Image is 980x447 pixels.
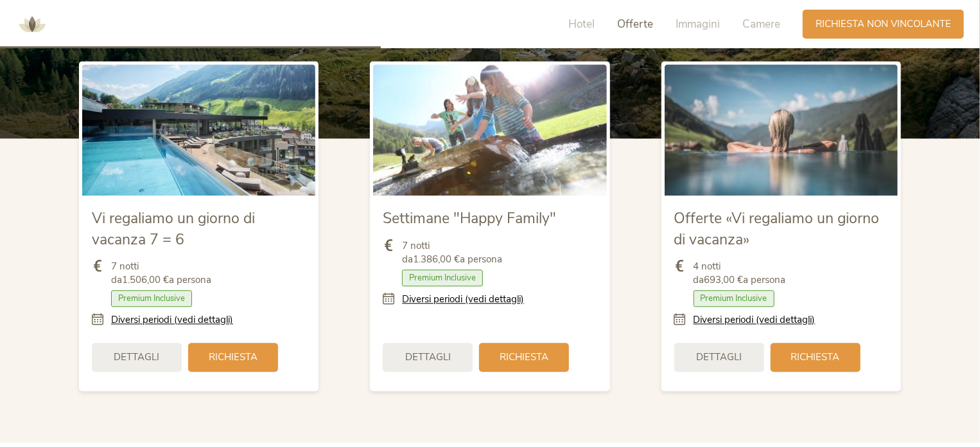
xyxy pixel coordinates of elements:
[704,273,744,286] b: 693,00 €
[111,313,233,327] a: Diversi periodi (vedi dettagli)
[696,351,742,364] span: Dettagli
[617,17,653,32] span: Offerte
[82,64,315,196] img: Vi regaliamo un giorno di vacanza 7 = 6
[742,17,780,32] span: Camere
[209,351,258,364] span: Richiesta
[816,17,951,31] span: Richiesta non vincolante
[694,260,786,287] span: 4 notti da a persona
[373,64,606,196] img: Settimane "Happy Family"
[402,269,483,286] span: Premium Inclusive
[676,17,720,32] span: Immagini
[13,19,51,28] a: AMONTI & LUNARIS Wellnessresort
[500,351,548,364] span: Richiesta
[402,239,502,266] span: 7 notti da a persona
[413,253,460,266] b: 1.386,00 €
[694,290,774,307] span: Premium Inclusive
[674,208,880,249] span: Offerte «Vi regaliamo un giorno di vacanza»
[405,351,451,364] span: Dettagli
[111,290,192,307] span: Premium Inclusive
[92,208,255,249] span: Vi regaliamo un giorno di vacanza 7 = 6
[791,351,840,364] span: Richiesta
[383,208,556,228] span: Settimane "Happy Family"
[122,273,169,286] b: 1.506,00 €
[665,64,898,196] img: Offerte «Vi regaliamo un giorno di vacanza»
[402,293,524,306] a: Diversi periodi (vedi dettagli)
[13,5,51,44] img: AMONTI & LUNARIS Wellnessresort
[694,313,816,327] a: Diversi periodi (vedi dettagli)
[568,17,595,32] span: Hotel
[114,351,160,364] span: Dettagli
[111,260,211,287] span: 7 notti da a persona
